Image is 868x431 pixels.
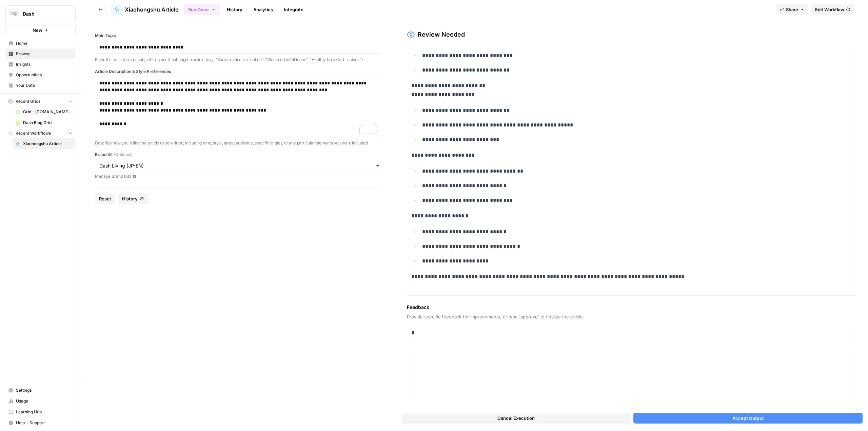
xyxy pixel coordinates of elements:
button: Workspace: Dash [5,5,76,22]
span: Dash Blog Grid [23,120,73,126]
a: Xiaohongshu Article [111,4,178,15]
span: Reset [99,195,111,202]
div: To enrich screen reader interactions, please activate Accessibility in Grammarly extension settings [99,80,378,134]
a: Usage [5,396,76,407]
span: Your Data [16,82,73,89]
span: Provide specific feedback for improvements, or type 'approve' to finalize the article. [407,313,857,320]
span: Cancel Execution [497,415,535,422]
a: Insights [5,59,76,70]
span: Xiaohongshu Article [125,5,178,14]
span: Recent Workflows [16,130,51,136]
button: New [5,25,76,35]
a: Your Data [5,80,76,91]
a: Browse [5,48,76,59]
span: Browse [16,51,73,57]
button: Recent Grids [5,96,76,106]
button: History [118,193,148,204]
a: Manage Brand Kits [95,173,382,179]
label: Main Topic [95,33,382,39]
a: Integrate [280,4,308,15]
span: Recent Grids [16,98,40,104]
span: New [33,27,42,34]
p: Describe how you'd like the article to be written, including tone, style, target audience, specif... [95,140,382,146]
span: Share [786,6,798,13]
a: Settings [5,385,76,396]
button: Accept Output [633,413,863,424]
p: Enter the main topic or subject for your Xiaohongshu article (e.g., "Korean skincare routine", "W... [95,56,382,63]
label: Brand Kit [95,152,382,158]
span: History [122,195,138,202]
span: Grid - [DOMAIN_NAME] Blog [23,109,73,115]
label: Article Description & Style Preferences [95,68,382,75]
a: Analytics [249,4,277,15]
button: Recent Workflows [5,128,76,138]
a: Opportunities [5,70,76,80]
h2: Review Needed [418,30,465,39]
span: Usage [16,398,73,404]
a: Learning Hub [5,407,76,417]
button: Reset [95,193,115,204]
span: Feedback [407,304,857,311]
span: Learning Hub [16,409,73,415]
img: Dash Logo [8,8,20,20]
button: Run Once [184,4,220,15]
a: Edit Workflow [811,4,854,15]
a: Dash Blog Grid [13,117,76,128]
button: Share [776,4,808,15]
span: Accept Output [732,415,764,422]
a: Home [5,38,76,49]
span: Xiaohongshu Article [23,141,73,147]
span: (Optional) [114,152,133,158]
span: Settings [16,387,73,393]
button: Help + Support [5,417,76,428]
button: Cancel Execution [401,413,631,424]
span: Edit Workflow [815,6,844,13]
a: History [223,4,246,15]
input: Dash Living (JP-EN) [99,162,378,169]
a: Grid - [DOMAIN_NAME] Blog [13,106,76,117]
a: Xiaohongshu Article [13,138,76,149]
span: Dash [23,11,64,17]
span: Help + Support [16,420,73,426]
span: Home [16,40,73,46]
span: Insights [16,61,73,67]
span: Opportunities [16,72,73,78]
